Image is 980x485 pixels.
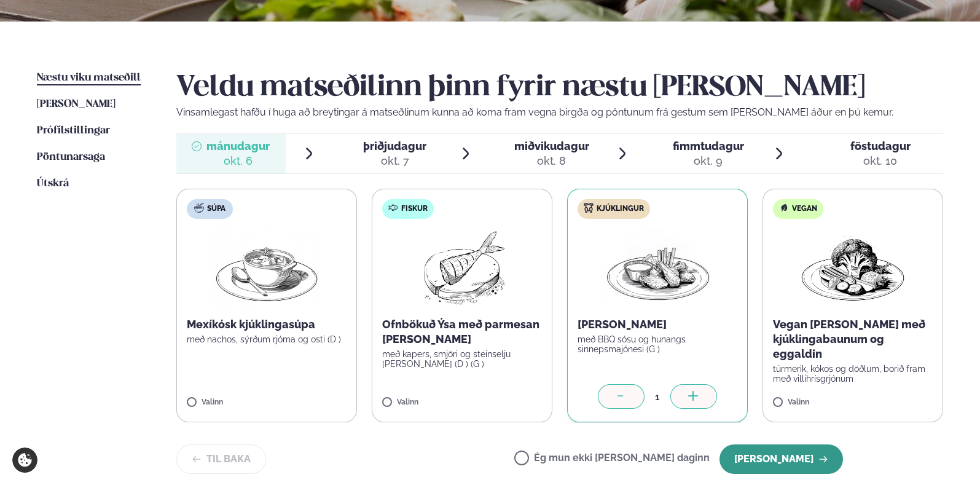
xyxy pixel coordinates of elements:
[382,349,542,369] p: með kapers, smjöri og steinselju [PERSON_NAME] (D ) (G )
[363,154,426,168] div: okt. 7
[207,204,225,214] span: Súpa
[206,140,270,152] span: mánudagur
[578,334,737,354] p: með BBQ sósu og hunangs sinnepsmajónesi (G )
[206,154,270,168] div: okt. 6
[176,71,943,105] h2: Veldu matseðilinn þinn fyrir næstu [PERSON_NAME]
[37,178,69,189] span: Útskrá
[514,140,589,152] span: miðvikudagur
[408,229,517,307] img: Fish.png
[645,390,670,404] div: 1
[719,444,843,474] button: [PERSON_NAME]
[194,203,204,213] img: soup.svg
[850,154,911,168] div: okt. 10
[773,317,933,361] p: Vegan [PERSON_NAME] með kjúklingabaunum og eggaldin
[176,444,266,474] button: Til baka
[37,176,69,191] a: Útskrá
[37,73,141,83] span: Næstu viku matseðill
[603,229,711,307] img: Chicken-wings-legs.png
[597,204,644,214] span: Kjúklingur
[363,140,426,152] span: þriðjudagur
[673,140,744,152] span: fimmtudagur
[514,154,589,168] div: okt. 8
[382,317,542,347] p: Ofnbökuð Ýsa með parmesan [PERSON_NAME]
[584,203,594,213] img: chicken.svg
[12,448,37,473] a: Cookie settings
[673,154,744,168] div: okt. 9
[37,150,105,165] a: Pöntunarsaga
[37,124,110,138] a: Prófílstillingar
[187,334,347,344] p: með nachos, sýrðum rjóma og osti (D )
[37,152,105,162] span: Pöntunarsaga
[792,204,817,214] span: Vegan
[401,204,428,214] span: Fiskur
[779,203,789,213] img: Vegan.svg
[850,140,911,152] span: föstudagur
[388,203,398,213] img: fish.svg
[799,229,907,307] img: Vegan.png
[213,229,321,307] img: Soup.png
[37,99,116,109] span: [PERSON_NAME]
[773,364,933,384] p: túrmerik, kókos og döðlum, borið fram með villihrísgrjónum
[187,317,347,332] p: Mexíkósk kjúklingasúpa
[578,317,737,332] p: [PERSON_NAME]
[37,97,116,112] a: [PERSON_NAME]
[37,125,110,136] span: Prófílstillingar
[176,105,943,120] p: Vinsamlegast hafðu í huga að breytingar á matseðlinum kunna að koma fram vegna birgða og pöntunum...
[37,71,141,85] a: Næstu viku matseðill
